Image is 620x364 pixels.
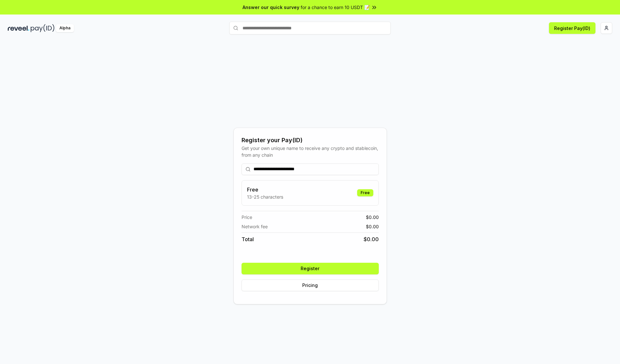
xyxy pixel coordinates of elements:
[242,145,379,158] div: Get your own unique name to receive any crypto and stablecoin, from any chain
[364,235,379,243] span: $ 0.00
[242,136,379,145] div: Register your Pay(ID)
[242,263,379,274] button: Register
[243,4,299,11] span: Answer our quick survey
[56,24,74,32] div: Alpha
[242,223,268,230] span: Network fee
[242,280,379,291] button: Pricing
[242,214,252,221] span: Price
[357,189,373,196] div: Free
[366,214,379,221] span: $ 0.00
[247,193,283,200] p: 13-25 characters
[366,223,379,230] span: $ 0.00
[247,186,283,193] h3: Free
[549,22,595,34] button: Register Pay(ID)
[8,24,29,32] img: reveel_dark
[301,4,370,11] span: for a chance to earn 10 USDT 📝
[242,235,254,243] span: Total
[31,24,55,32] img: pay_id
